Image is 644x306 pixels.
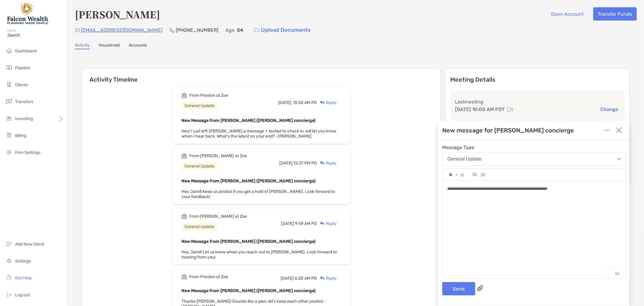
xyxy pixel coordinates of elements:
[317,99,337,106] div: Reply
[181,239,316,244] b: New Message from [PERSON_NAME] ([PERSON_NAME] concierge)
[447,156,482,162] div: General Update
[181,178,316,184] b: New Message from [PERSON_NAME] ([PERSON_NAME] concierge)
[320,276,325,280] img: Reply icon
[5,132,13,139] img: billing icon
[15,259,31,264] span: Settings
[5,98,13,105] img: transfers icon
[442,127,574,134] div: New message for [PERSON_NAME] concierge
[250,24,315,37] a: Upload Documents
[189,93,228,98] div: From Preston at Zoe
[15,116,33,121] span: Investing
[181,102,218,109] div: General Update
[5,64,13,71] img: pipeline icon
[15,99,33,104] span: Transfers
[461,173,464,177] img: Editor control icon
[604,127,610,133] img: Expand or collapse
[15,242,44,247] span: Add New Client
[7,33,64,38] span: Jamil!
[15,133,26,138] span: Billing
[15,275,32,281] span: Get Help
[181,274,187,280] img: Event icon
[507,107,513,112] img: communication type
[237,26,243,34] p: 54
[181,153,187,159] img: Event icon
[75,28,80,32] img: Email Icon
[281,221,294,226] span: [DATE]
[293,100,317,105] span: 10:52 AM PD
[5,291,13,298] img: logout icon
[75,7,160,21] h4: [PERSON_NAME]
[170,28,175,33] img: Phone Icon
[593,7,637,21] button: Transfer Funds
[81,26,162,34] p: [EMAIL_ADDRESS][DOMAIN_NAME]
[15,150,40,155] span: Firm Settings
[280,276,294,281] span: [DATE]
[546,7,588,21] button: Open Account
[82,69,441,83] h6: Activity Timeline
[181,189,335,199] span: Hey Jamil! Keep us posted if you get a hold of [PERSON_NAME]. Look forward to your feedback!
[320,222,325,226] img: Reply icon
[15,82,28,87] span: Clients
[181,93,187,98] img: Event icon
[473,173,477,176] img: Editor control icon
[181,118,316,123] b: New Message from [PERSON_NAME] ([PERSON_NAME] concierge)
[295,221,317,226] span: 9:59 AM PD
[5,274,13,281] img: get-help icon
[99,43,120,49] a: Household
[189,274,228,279] div: From Preston at Zoe
[320,101,325,105] img: Reply icon
[189,214,247,219] div: From [PERSON_NAME] at Zoe
[481,173,485,177] img: Editor control icon
[181,288,316,293] b: New Message from [PERSON_NAME] ([PERSON_NAME] concierge)
[129,43,147,49] a: Accounts
[15,292,30,298] span: Log out
[5,257,13,264] img: settings icon
[5,240,13,247] img: add_new_client icon
[442,152,626,166] button: General Update
[5,115,13,122] img: investing icon
[226,26,235,34] p: Age
[317,160,337,166] div: Reply
[317,220,337,227] div: Reply
[181,223,218,230] div: General Update
[456,173,457,176] img: Editor control icon
[181,162,218,170] div: General Update
[279,161,293,166] span: [DATE]
[181,129,336,139] span: Hey! I just left [PERSON_NAME] a message + texted to check in, will let you know when I hear back...
[608,268,626,278] p: 66
[442,145,626,150] span: Message Type
[176,26,218,34] p: [PHONE_NUMBER]
[189,153,247,158] div: From [PERSON_NAME] at Zoe
[15,65,30,70] span: Pipeline
[455,106,505,113] p: [DATE] 10:00 AM PDT
[617,158,621,160] img: Open dropdown arrow
[317,275,337,282] div: Reply
[15,48,37,54] span: Dashboard
[442,282,475,295] button: Send
[598,106,620,112] button: Change
[455,98,620,106] p: Last meeting
[5,148,13,156] img: firm-settings icon
[450,76,625,83] p: Meeting Details
[477,285,483,291] img: paperclip attachments
[616,127,622,133] img: Close
[75,43,90,49] a: Activity
[278,100,292,105] span: [DATE],
[5,81,13,88] img: clients icon
[295,276,317,281] span: 6:20 AM PD
[450,173,452,176] img: Editor control icon
[293,161,317,166] span: 12:37 PM PD
[181,213,187,219] img: Event icon
[181,249,337,260] span: Hey Jamil! Let us know when you reach out to [PERSON_NAME]. Look forward to hearing from you!
[5,47,13,54] img: dashboard icon
[254,28,259,32] img: button icon
[7,2,50,24] img: Falcon Wealth Planning Logo
[320,161,325,165] img: Reply icon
